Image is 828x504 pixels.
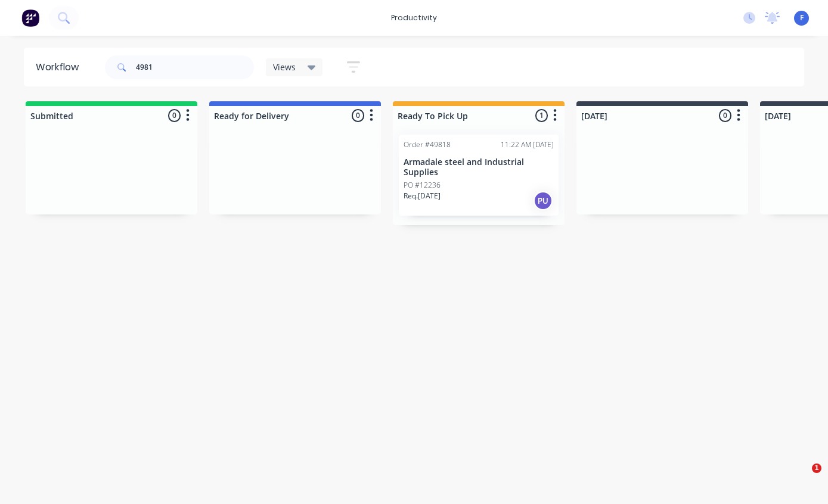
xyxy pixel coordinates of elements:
[404,180,441,191] p: PO #12236
[534,191,553,210] div: PU
[501,139,554,150] div: 11:22 AM [DATE]
[787,463,816,492] iframe: Intercom live chat
[36,60,85,74] div: Workflow
[404,191,441,201] p: Req. [DATE]
[273,61,296,73] span: Views
[21,9,39,27] img: Factory
[800,13,804,23] span: F
[404,139,451,150] div: Order #49818
[136,55,254,79] input: Search for orders...
[404,157,554,178] p: Armadale steel and Industrial Supplies
[399,135,559,216] div: Order #4981811:22 AM [DATE]Armadale steel and Industrial SuppliesPO #12236Req.[DATE]PU
[812,463,821,473] span: 1
[385,9,443,27] div: productivity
